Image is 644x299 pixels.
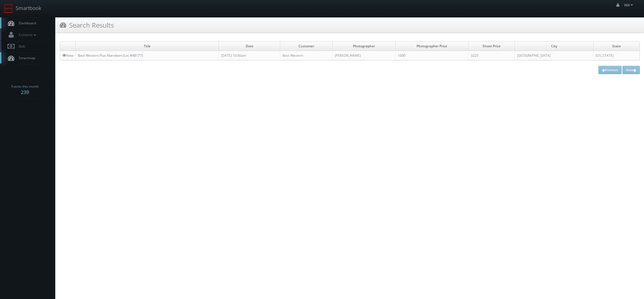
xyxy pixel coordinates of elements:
span: Will [624,3,635,7]
span: Smartmap [16,56,35,60]
td: Best Western [280,51,333,60]
td: Photographer Price [396,41,468,51]
td: Customer [280,41,333,51]
td: 3225 [468,51,515,60]
span: Contacts [16,32,37,37]
a: View [62,53,73,58]
a: Best Western Plus Aberdeen (Loc #48177) [78,53,143,58]
td: 1000 [396,51,468,60]
h3: Search Results [60,20,114,30]
td: City [515,41,593,51]
td: [GEOGRAPHIC_DATA] [515,51,593,60]
span: Events this month [11,84,39,89]
td: [PERSON_NAME] [333,51,396,60]
td: Photographer [333,41,396,51]
td: Title [76,41,219,51]
span: Dashboard [16,21,36,25]
img: smartbook-logo.png [4,4,13,13]
span: Bids [16,44,25,49]
td: State [593,41,640,51]
td: [US_STATE] [593,51,640,60]
td: Shoot Price [468,41,515,51]
strong: 239 [21,89,29,95]
td: [DATE] 10:00am [219,51,280,60]
td: Date [219,41,280,51]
